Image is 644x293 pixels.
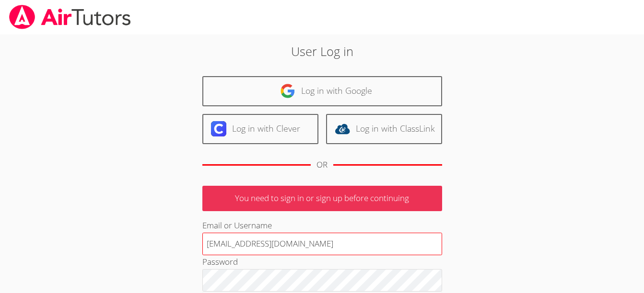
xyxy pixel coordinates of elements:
h2: User Log in [148,42,496,60]
img: google-logo-50288ca7cdecda66e5e0955fdab243c47b7ad437acaf1139b6f446037453330a.svg [280,83,295,99]
a: Log in with Google [202,76,442,106]
img: clever-logo-6eab21bc6e7a338710f1a6ff85c0baf02591cd810cc4098c63d3a4b26e2feb20.svg [211,121,226,136]
div: OR [316,158,328,172]
img: classlink-logo-d6bb404cc1216ec64c9a2012d9dc4662098be43eaf13dc465df04b49fa7ab582.svg [335,121,350,136]
a: Log in with ClassLink [326,114,442,144]
label: Password [202,256,238,267]
img: airtutors_banner-c4298cdbf04f3fff15de1276eac7730deb9818008684d7c2e4769d2f7ddbe033.png [8,5,132,29]
a: Log in with Clever [202,114,318,144]
label: Email or Username [202,220,272,231]
p: You need to sign in or sign up before continuing [202,186,442,211]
